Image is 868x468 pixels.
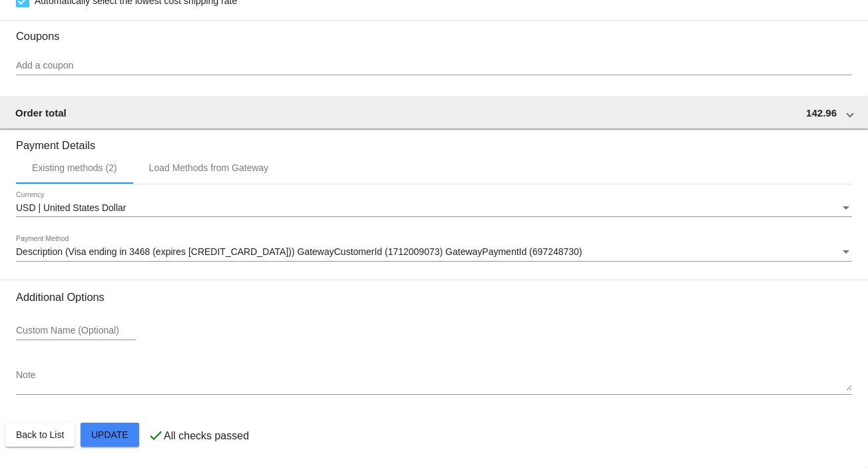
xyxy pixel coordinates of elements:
[32,162,117,173] div: Existing methods (2)
[164,430,249,442] p: All checks passed
[91,429,128,440] span: Update
[149,162,269,173] div: Load Methods from Gateway
[16,246,582,257] span: Description (Visa ending in 3468 (expires [CREDIT_CARD_DATA])) GatewayCustomerId (1712009073) Gat...
[16,129,852,152] h3: Payment Details
[16,20,852,43] h3: Coupons
[16,202,126,213] span: USD | United States Dollar
[16,429,64,440] span: Back to List
[148,427,164,443] mat-icon: check
[15,107,67,118] span: Order total
[16,203,852,214] mat-select: Currency
[16,61,852,71] input: Add a coupon
[16,291,852,304] h3: Additional Options
[5,423,75,447] button: Back to List
[81,423,139,447] button: Update
[16,326,136,336] input: Custom Name (Optional)
[806,107,837,118] span: 142.96
[16,247,852,258] mat-select: Payment Method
